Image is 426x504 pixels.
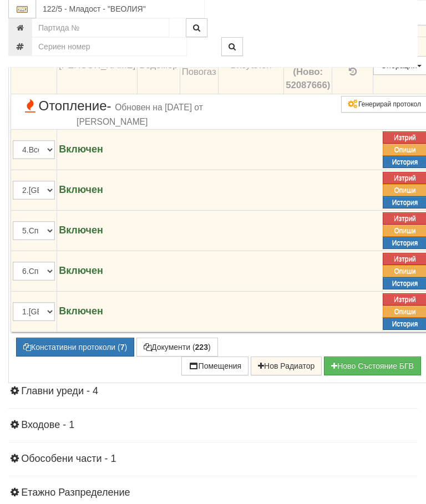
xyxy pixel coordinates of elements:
span: - [107,99,111,114]
h4: Входове - 1 [8,420,418,431]
h4: Обособени части - 1 [8,454,418,465]
strong: Включен [59,266,103,277]
b: 7 [120,343,125,352]
strong: Включен [59,306,103,317]
span: Обновен на [DATE] от [PERSON_NAME] [77,103,203,127]
input: Сериен номер [32,38,187,57]
h4: Етажно Разпределение [8,488,418,499]
button: Документи (223) [136,338,218,357]
b: (Ново: 52087666) [286,67,330,91]
strong: Включен [59,225,103,236]
button: Констативни протоколи (7) [16,338,134,357]
span: Отопление [13,99,211,129]
span: История на показанията [347,67,359,78]
h4: Главни уреди - 4 [8,386,418,398]
button: Нов Радиатор [251,357,322,376]
span: [PERSON_NAME] [59,60,135,71]
b: 223 [195,343,208,352]
input: Партида № [32,19,169,38]
button: Помещения [181,357,249,376]
button: Новo Състояние БГВ [324,357,421,376]
strong: Включен [59,144,103,155]
strong: Включен [59,185,103,196]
